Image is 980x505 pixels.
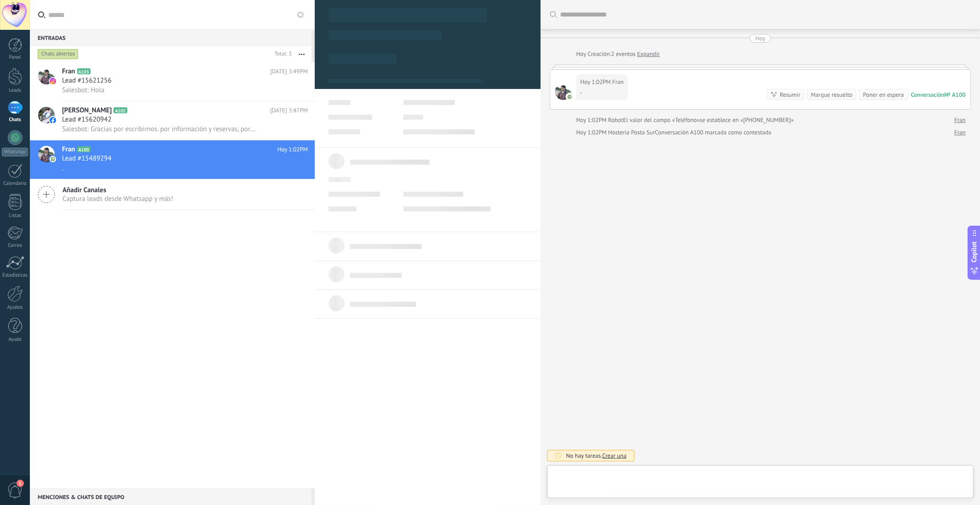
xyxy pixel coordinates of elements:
[113,107,127,113] span: A102
[2,305,28,311] div: Ajustes
[2,337,28,343] div: Ayuda
[970,241,979,262] span: Copilot
[62,125,257,133] span: Salesbot: Gracias por escribirnos. por información y reservas, por favor envíe un correo electrón...
[278,145,308,154] span: Hoy 1:02PM
[608,128,655,136] span: Hosteria Posta Sur
[62,164,63,172] span: .
[38,49,79,60] div: Chats abiertos
[77,146,91,152] span: A100
[954,116,966,125] a: Fran
[2,213,28,219] div: Listas
[2,272,28,278] div: Estadísticas
[602,452,627,460] span: Crear una
[270,67,308,76] span: [DATE] 3:49PM
[576,116,608,125] div: Hoy 1:02PM
[2,88,28,94] div: Leads
[62,76,112,85] span: Lead #15621256
[608,116,623,124] span: Robot
[50,156,56,162] img: icon
[623,116,700,125] span: El valor del campo «Teléfono»
[62,154,112,163] span: Lead #15489294
[30,62,315,101] a: avatariconFranA103[DATE] 3:49PMLead #15621256Salesbot: Hola
[576,50,660,59] div: Creación:
[270,106,308,115] span: [DATE] 3:47PM
[945,91,966,99] div: № A100
[566,94,573,100] img: com.amocrm.amocrmwa.svg
[30,101,315,140] a: avataricon[PERSON_NAME]A102[DATE] 3:47PMLead #15620942Salesbot: Gracias por escribirnos. por info...
[780,90,800,99] div: Resumir
[50,78,56,84] img: icon
[700,116,794,125] span: se establece en «[PHONE_NUMBER]»
[30,140,315,179] a: avatariconFranA100Hoy 1:02PMLead #15489294.
[580,87,623,96] div: .
[62,186,173,194] span: Añadir Canales
[30,488,312,505] div: Menciones & Chats de equipo
[637,50,660,59] a: Expandir
[62,115,112,124] span: Lead #15620942
[863,90,904,99] div: Poner en espera
[566,452,627,460] div: No hay tareas.
[62,86,104,94] span: Salesbot: Hola
[62,67,75,76] span: Fran
[292,46,312,62] button: Más
[62,106,112,115] span: [PERSON_NAME]
[30,29,312,46] div: Entradas
[2,55,28,61] div: Panel
[911,91,945,99] div: Conversación
[2,181,28,187] div: Calendario
[50,117,56,123] img: icon
[2,243,28,249] div: Correo
[655,128,771,137] div: Conversación A100 marcada como contestada
[271,50,292,59] div: Total: 3
[62,145,75,154] span: Fran
[580,78,612,87] div: Hoy 1:02PM
[62,194,173,203] span: Captura leads desde Whatsapp y más!
[612,78,624,87] span: Fran
[77,68,91,74] span: A103
[555,83,572,100] span: Fran
[2,117,28,123] div: Chats
[2,148,28,156] div: WhatsApp
[954,128,966,137] a: Fran
[811,90,852,99] div: Marque resuelto
[576,128,608,137] div: Hoy 1:02PM
[576,50,588,59] div: Hoy
[611,50,635,59] span: 2 eventos
[17,480,24,487] span: 1
[755,34,765,43] div: Hoy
